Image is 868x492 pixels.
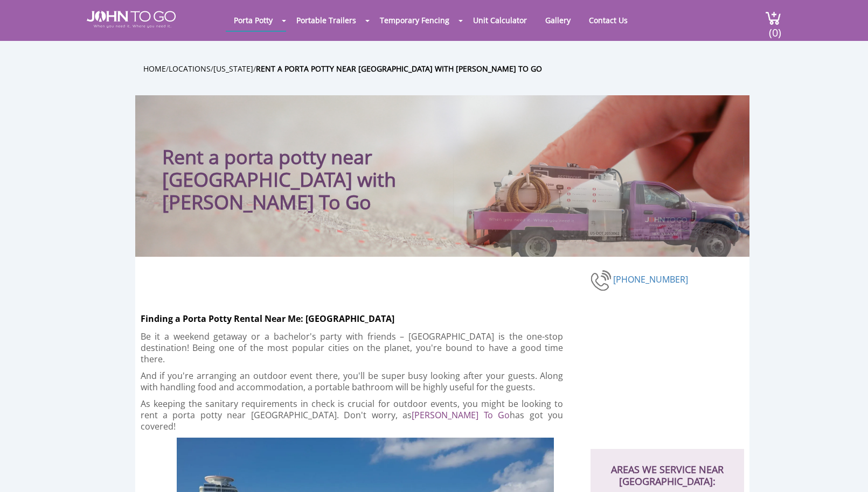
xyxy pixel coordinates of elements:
img: JOHN to go [87,11,176,28]
ul: / / / [143,62,758,75]
img: Truck [453,157,744,257]
a: Contact Us [581,10,636,31]
a: Gallery [537,10,579,31]
a: Porta Potty [226,10,281,31]
a: Home [143,64,166,74]
img: cart a [765,11,781,25]
a: [PERSON_NAME] To Go [412,409,510,421]
h1: Rent a porta potty near [GEOGRAPHIC_DATA] with [PERSON_NAME] To Go [162,117,510,214]
a: Rent a porta potty near [GEOGRAPHIC_DATA] with [PERSON_NAME] To Go [256,64,542,74]
a: Temporary Fencing [372,10,457,31]
p: Be it a weekend getaway or a bachelor's party with friends – [GEOGRAPHIC_DATA] is the one-stop de... [141,331,564,365]
img: phone-number [591,269,613,292]
a: Locations [169,64,211,74]
span: (0) [768,17,781,40]
a: Portable Trailers [288,10,364,31]
a: Unit Calculator [465,10,535,31]
p: And if you're arranging an outdoor event there, you'll be super busy looking after your guests. A... [141,370,564,393]
a: [PHONE_NUMBER] [613,273,688,285]
h2: Finding a Porta Potty Rental Near Me: [GEOGRAPHIC_DATA] [141,306,591,326]
a: [US_STATE] [213,64,253,74]
h2: AREAS WE SERVICE NEAR [GEOGRAPHIC_DATA]: [601,449,733,487]
p: As keeping the sanitary requirements in check is crucial for outdoor events, you might be looking... [141,398,564,432]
